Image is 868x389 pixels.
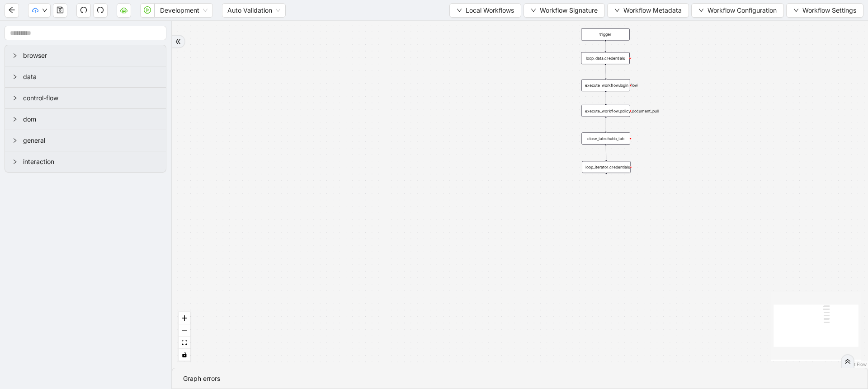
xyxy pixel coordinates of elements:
span: right [12,138,18,143]
span: right [12,95,18,101]
span: Workflow Signature [540,5,598,15]
span: down [531,8,536,13]
span: Development [160,4,208,17]
span: Workflow Metadata [623,5,682,15]
span: down [457,8,462,13]
span: right [12,74,18,80]
button: downWorkflow Configuration [691,3,784,18]
span: interaction [23,157,159,167]
span: cloud-server [120,6,127,14]
span: Workflow Configuration [708,5,777,15]
button: downWorkflow Metadata [607,3,689,18]
span: right [12,159,18,164]
a: React Flow attribution [843,361,867,367]
div: execute_workflow:policy_document_pull [581,105,630,117]
span: plus-circle [602,178,610,186]
button: zoom out [179,324,190,337]
span: data [23,72,159,82]
span: right [12,53,18,58]
button: toggle interactivity [179,349,190,361]
button: undo [76,3,91,18]
span: undo [80,6,87,14]
span: down [42,8,47,13]
div: execute_workflow:login_flow [581,80,630,92]
div: close_tab:chubb_tab [581,132,630,145]
span: double-right [844,358,851,365]
span: down [793,8,799,13]
span: redo [97,6,104,14]
div: trigger [581,28,629,41]
span: play-circle [144,6,151,14]
span: general [23,136,159,145]
g: Edge from loop_data:credentials to execute_workflow:login_flow [605,66,606,78]
span: right [12,117,18,122]
button: play-circle [140,3,155,18]
button: zoom in [179,312,190,324]
button: redo [93,3,108,18]
button: arrow-left [5,3,19,18]
span: Workflow Settings [802,5,856,15]
button: downWorkflow Settings [786,3,863,18]
div: dom [5,109,166,130]
button: cloud-uploaddown [28,3,51,18]
button: downWorkflow Signature [524,3,605,18]
span: arrow-left [8,6,15,14]
span: Auto Validation [227,4,280,17]
div: general [5,130,166,151]
span: double-right [175,38,181,45]
span: cloud-upload [32,7,38,14]
button: save [53,3,67,18]
div: loop_iterator:credentials [582,161,630,173]
span: Local Workflows [466,5,514,15]
span: down [614,8,620,13]
div: data [5,66,166,87]
span: down [698,8,704,13]
button: cloud-server [117,3,131,18]
div: loop_data:credentials [581,52,629,65]
button: downLocal Workflows [449,3,521,18]
span: dom [23,114,159,124]
div: control-flow [5,88,166,108]
span: control-flow [23,93,159,103]
div: interaction [5,151,166,172]
div: loop_iterator:credentialsplus-circle [582,161,630,173]
div: browser [5,45,166,66]
span: save [57,6,64,14]
div: Graph errors [183,374,857,384]
span: browser [23,51,159,61]
button: fit view [179,337,190,349]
